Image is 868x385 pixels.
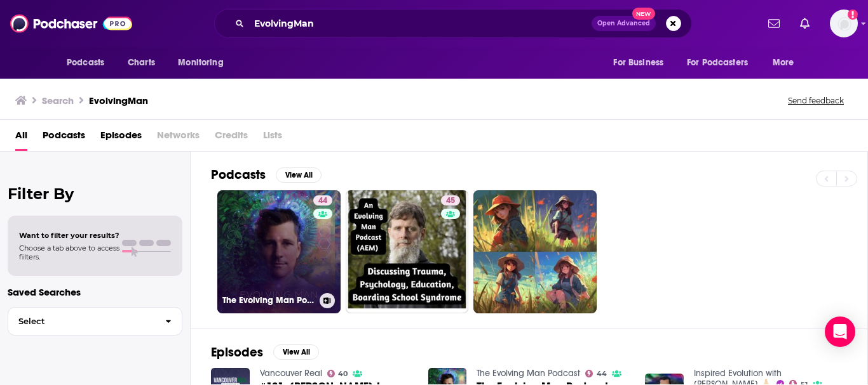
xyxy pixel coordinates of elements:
[597,20,650,27] span: Open Advanced
[795,13,815,34] a: Show notifications dropdown
[214,9,692,38] div: Search podcasts, credits, & more...
[42,95,74,107] h3: Search
[169,51,240,75] button: open menu
[128,54,155,72] span: Charts
[338,371,348,377] span: 40
[260,368,322,379] a: Vancouver Real
[119,51,163,75] a: Charts
[211,167,322,183] a: PodcastsView All
[100,125,142,151] a: Episodes
[19,244,119,261] span: Choose a tab above to access filters.
[276,167,322,183] button: View All
[830,10,858,37] span: Logged in as hconnor
[222,295,315,306] h3: The Evolving Man Podcast
[249,13,592,34] input: Search podcasts, credits, & more...
[613,54,663,72] span: For Business
[178,54,223,72] span: Monitoring
[67,54,104,72] span: Podcasts
[346,190,469,313] a: 45
[43,125,85,151] a: Podcasts
[313,195,332,206] a: 44
[825,316,855,347] div: Open Intercom Messenger
[58,51,121,75] button: open menu
[263,125,282,151] span: Lists
[585,370,607,377] a: 44
[604,51,679,75] button: open menu
[830,10,858,37] img: User Profile
[830,10,858,37] button: Show profile menu
[679,51,766,75] button: open menu
[211,344,263,360] h2: Episodes
[477,368,580,379] a: The Evolving Man Podcast
[217,190,341,313] a: 44The Evolving Man Podcast
[848,10,858,20] svg: Add a profile image
[211,167,266,183] h2: Podcasts
[8,317,155,325] span: Select
[8,185,182,203] h2: Filter By
[764,51,810,75] button: open menu
[784,95,848,106] button: Send feedback
[15,125,27,151] a: All
[592,16,656,31] button: Open AdvancedNew
[318,195,327,207] span: 44
[89,95,148,107] h3: EvolvingMan
[211,344,319,360] a: EpisodesView All
[19,231,119,240] span: Want to filter your results?
[157,125,200,151] span: Networks
[273,344,319,360] button: View All
[763,13,785,34] a: Show notifications dropdown
[327,370,348,377] a: 40
[597,371,607,377] span: 44
[446,195,455,207] span: 45
[687,54,748,72] span: For Podcasters
[215,125,248,151] span: Credits
[10,11,132,36] img: Podchaser - Follow, Share and Rate Podcasts
[8,307,182,336] button: Select
[8,286,182,298] p: Saved Searches
[632,8,655,20] span: New
[773,54,794,72] span: More
[441,195,460,206] a: 45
